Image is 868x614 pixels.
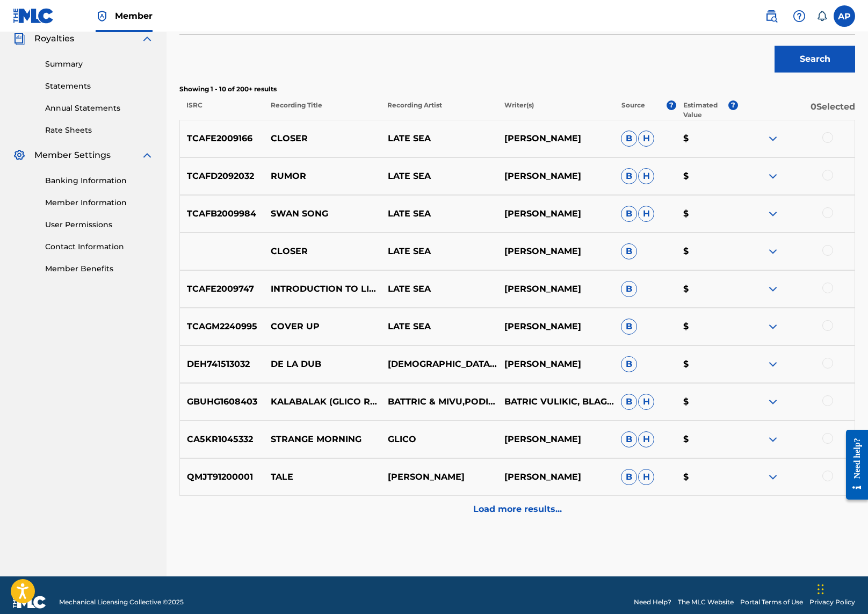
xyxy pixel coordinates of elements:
img: search [765,10,778,23]
p: [PERSON_NAME] [497,132,614,145]
span: ? [728,100,738,110]
img: expand [766,170,779,183]
p: $ [676,132,737,145]
span: B [621,394,637,410]
p: $ [676,358,737,371]
p: STRANGE MORNING [264,433,380,446]
a: Contact Information [45,241,154,252]
iframe: Resource Center [838,422,868,508]
p: [PERSON_NAME] [497,170,614,183]
a: Rate Sheets [45,125,154,136]
img: MLC Logo [13,8,54,24]
span: H [638,431,654,447]
p: Showing 1 - 10 of 200+ results [179,84,855,94]
span: B [621,168,637,184]
img: expand [766,320,779,333]
img: expand [766,395,779,408]
p: [PERSON_NAME] [497,471,614,483]
p: Writer(s) [497,100,614,120]
p: [PERSON_NAME] [497,358,614,371]
img: expand [766,471,779,483]
img: expand [141,149,154,162]
p: LATE SEA [380,283,497,295]
span: Member Settings [34,149,111,162]
img: expand [766,245,779,258]
span: ? [667,100,676,110]
p: GBUHG1608403 [180,395,264,408]
span: B [621,431,637,447]
p: TCAFE2009747 [180,283,264,295]
p: COVER UP [264,320,380,333]
p: [PERSON_NAME] [380,471,497,483]
p: $ [676,207,737,220]
p: QMJT91200001 [180,471,264,483]
img: Member Settings [13,149,26,162]
span: H [638,469,654,485]
p: TCAFD2092032 [180,170,264,183]
p: $ [676,170,737,183]
p: [PERSON_NAME] [497,283,614,295]
p: Estimated Value [683,100,728,120]
p: Load more results... [473,503,562,516]
span: H [638,131,654,147]
p: $ [676,245,737,258]
p: $ [676,283,737,295]
p: [PERSON_NAME] [497,245,614,258]
p: CA5KR1045332 [180,433,264,446]
img: expand [766,132,779,145]
img: expand [141,32,154,45]
p: TCAFB2009984 [180,207,264,220]
p: INTRODUCTION TO LIGHT [264,283,380,295]
p: LATE SEA [380,245,497,258]
span: Royalties [34,32,74,45]
div: User Menu [834,5,855,27]
p: TCAGM2240995 [180,320,264,333]
a: Banking Information [45,175,154,186]
img: help [793,10,806,23]
a: Portal Terms of Use [740,597,803,607]
p: Recording Artist [380,100,497,120]
p: LATE SEA [380,207,497,220]
p: KALABALAK (GLICO REMIX) [264,395,380,408]
span: B [621,206,637,222]
p: $ [676,320,737,333]
span: Mechanical Licensing Collective © 2025 [59,597,184,607]
a: Summary [45,59,154,70]
p: $ [676,471,737,483]
a: Statements [45,81,154,92]
p: BATRIC VULIKIC, BLAGOJ RAMBABOV, [PERSON_NAME], [PERSON_NAME] [497,395,614,408]
img: Royalties [13,32,26,45]
span: H [638,168,654,184]
iframe: Chat Widget [814,562,868,614]
p: 0 Selected [738,100,855,120]
img: expand [766,207,779,220]
p: [PERSON_NAME] [497,433,614,446]
span: B [621,243,637,259]
p: BATTRIC & MIVU,PODIME,GLICO [380,395,497,408]
img: expand [766,283,779,295]
p: TALE [264,471,380,483]
a: Member Benefits [45,263,154,275]
div: Notifications [816,11,827,21]
img: logo [13,596,46,609]
p: TCAFE2009166 [180,132,264,145]
p: DEH741513032 [180,358,264,371]
p: Recording Title [263,100,380,120]
p: Source [621,100,645,120]
p: LATE SEA [380,320,497,333]
span: B [621,131,637,147]
p: $ [676,433,737,446]
a: Member Information [45,197,154,208]
span: H [638,394,654,410]
p: [PERSON_NAME] [497,320,614,333]
p: ISRC [179,100,263,120]
a: Privacy Policy [809,597,855,607]
p: LATE SEA [380,170,497,183]
a: Public Search [761,5,782,27]
button: Search [775,46,855,73]
a: User Permissions [45,219,154,230]
p: RUMOR [264,170,380,183]
a: Annual Statements [45,103,154,114]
